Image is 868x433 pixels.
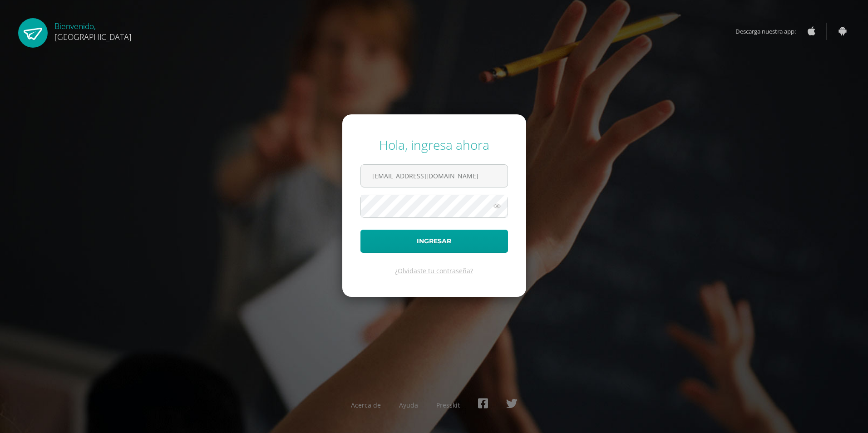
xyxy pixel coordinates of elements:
[735,23,805,40] span: Descarga nuestra app:
[361,165,508,187] input: Correo electrónico o usuario
[54,31,132,42] span: [GEOGRAPHIC_DATA]
[360,136,508,153] div: Hola, ingresa ahora
[399,401,418,409] a: Ayuda
[351,401,381,409] a: Acerca de
[54,18,132,42] div: Bienvenido,
[436,401,460,409] a: Presskit
[395,266,473,275] a: ¿Olvidaste tu contraseña?
[360,230,508,253] button: Ingresar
